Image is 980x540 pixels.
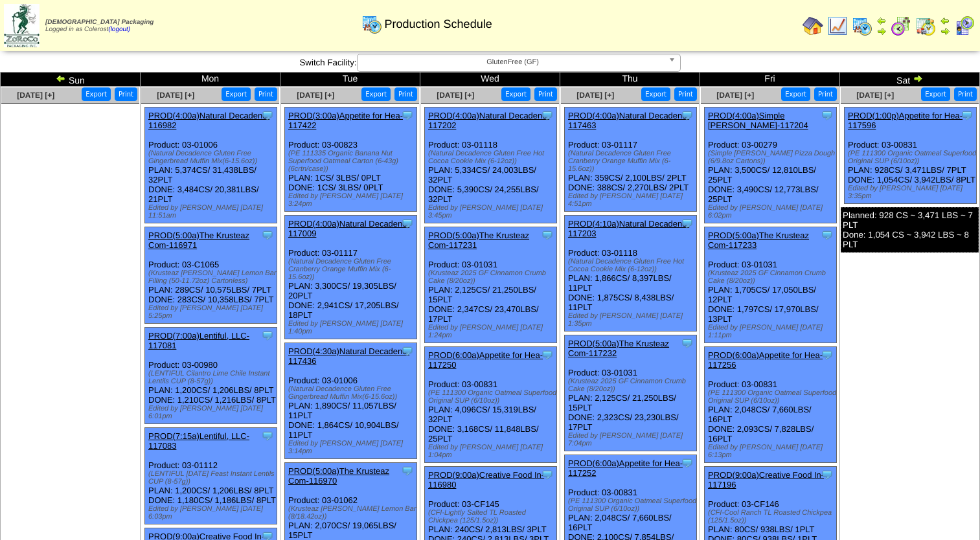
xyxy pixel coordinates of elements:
[148,370,277,385] div: (LENTIFUL Cilantro Lime Chile Instant Lentils CUP (8-57g))
[363,54,663,70] span: GlutenFree (GF)
[821,348,834,361] img: Tooltip
[848,150,976,165] div: (PE 111300 Organic Oatmeal Superfood Original SUP (6/10oz))
[108,26,130,33] a: (logout)
[708,150,836,165] div: (Simple [PERSON_NAME] Pizza Dough (6/9.8oz Cartons))
[568,219,689,238] a: PROD(4:10a)Natural Decadenc-117203
[148,405,277,420] div: Edited by [PERSON_NAME] [DATE] 6:01pm
[297,91,334,100] span: [DATE] [+]
[827,16,848,36] img: line_graph.gif
[255,87,277,101] button: Print
[681,217,694,230] img: Tooltip
[641,87,670,101] button: Export
[261,109,274,122] img: Tooltip
[394,87,417,101] button: Print
[541,348,554,361] img: Tooltip
[705,107,837,223] div: Product: 03-00279 PLAN: 3,500CS / 12,810LBS / 25PLT DONE: 3,490CS / 12,773LBS / 25PLT
[288,440,416,455] div: Edited by [PERSON_NAME] [DATE] 3:14pm
[681,337,694,350] img: Tooltip
[560,73,700,87] td: Thu
[285,107,417,212] div: Product: 03-00823 PLAN: 1CS / 3LBS / 0PLT DONE: 1CS / 3LBS / 0PLT
[568,458,683,478] a: PROD(6:00a)Appetite for Hea-117252
[841,207,979,253] div: Planned: 928 CS ~ 3,471 LBS ~ 7 PLT Done: 1,054 CS ~ 3,942 LBS ~ 8 PLT
[940,16,950,26] img: arrowleft.gif
[288,192,416,208] div: Edited by [PERSON_NAME] [DATE] 3:24pm
[821,109,834,122] img: Tooltip
[45,19,154,26] span: [DEMOGRAPHIC_DATA] Packaging
[814,87,837,101] button: Print
[568,312,696,328] div: Edited by [PERSON_NAME] [DATE] 1:35pm
[700,73,840,87] td: Fri
[716,91,754,100] a: [DATE] [+]
[565,335,697,451] div: Product: 03-01031 PLAN: 2,125CS / 21,250LBS / 15PLT DONE: 2,323CS / 23,230LBS / 17PLT
[428,150,556,165] div: (Natural Decadence Gluten Free Hot Cocoa Cookie Mix (6-12oz))
[148,231,249,250] a: PROD(5:00a)The Krusteaz Com-116971
[876,16,887,26] img: arrowleft.gif
[708,509,836,524] div: (CFI-Cool Ranch TL Roasted Chickpea (125/1.5oz))
[428,324,556,339] div: Edited by [PERSON_NAME] [DATE] 1:24pm
[708,444,836,459] div: Edited by [PERSON_NAME] [DATE] 6:13pm
[45,19,154,33] span: Logged in as Colerost
[428,509,556,524] div: (CFI-Lightly Salted TL Roasted Chickpea (125/1.5oz))
[288,320,416,335] div: Edited by [PERSON_NAME] [DATE] 1:40pm
[428,231,529,250] a: PROD(5:00a)The Krusteaz Com-117231
[708,350,823,370] a: PROD(6:00a)Appetite for Hea-117256
[856,91,894,100] a: [DATE] [+]
[288,111,403,130] a: PROD(3:00a)Appetite for Hea-117422
[148,269,277,285] div: (Krusteaz [PERSON_NAME] Lemon Bar Filling (50-11.72oz) Cartonless)
[288,346,409,366] a: PROD(4:30a)Natural Decadenc-117436
[428,111,549,130] a: PROD(4:00a)Natural Decadenc-117202
[361,87,391,101] button: Export
[145,107,277,223] div: Product: 03-01006 PLAN: 5,374CS / 31,438LBS / 32PLT DONE: 3,484CS / 20,381LBS / 21PLT
[385,17,492,31] span: Production Schedule
[954,87,977,101] button: Print
[141,73,280,87] td: Mon
[568,111,689,130] a: PROD(4:00a)Natural Decadenc-117463
[145,428,277,524] div: Product: 03-01112 PLAN: 1,200CS / 1,206LBS / 8PLT DONE: 1,180CS / 1,186LBS / 8PLT
[148,470,277,486] div: (LENTIFUL [DATE] Feast Instant Lentils CUP (8-57g))
[876,26,887,36] img: arrowright.gif
[568,150,696,173] div: (Natural Decadence Gluten Free Cranberry Orange Muffin Mix (6-15.6oz))
[428,444,556,459] div: Edited by [PERSON_NAME] [DATE] 1:04pm
[821,468,834,481] img: Tooltip
[568,377,696,393] div: (Krusteaz 2025 GF Cinnamon Crumb Cake (8/20oz))
[708,204,836,219] div: Edited by [PERSON_NAME] [DATE] 6:02pm
[708,269,836,285] div: (Krusteaz 2025 GF Cinnamon Crumb Cake (8/20oz))
[708,324,836,339] div: Edited by [PERSON_NAME] [DATE] 1:11pm
[708,389,836,405] div: (PE 111300 Organic Oatmeal Superfood Original SUP (6/10oz))
[361,14,382,34] img: calendarprod.gif
[285,216,417,339] div: Product: 03-01117 PLAN: 3,300CS / 19,305LBS / 20PLT DONE: 2,941CS / 17,205LBS / 18PLT
[145,227,277,324] div: Product: 03-C1065 PLAN: 289CS / 10,575LBS / 7PLT DONE: 283CS / 10,358LBS / 7PLT
[568,432,696,447] div: Edited by [PERSON_NAME] [DATE] 7:04pm
[708,470,824,489] a: PROD(9:00a)Creative Food In-117196
[437,91,474,100] span: [DATE] [+]
[288,466,389,486] a: PROD(5:00a)The Krusteaz Com-116970
[148,304,277,320] div: Edited by [PERSON_NAME] [DATE] 5:25pm
[288,150,416,173] div: (PE 111335 Organic Banana Nut Superfood Oatmeal Carton (6-43g)(6crtn/case))
[261,429,274,442] img: Tooltip
[148,505,277,521] div: Edited by [PERSON_NAME] [DATE] 6:03pm
[848,185,976,200] div: Edited by [PERSON_NAME] [DATE] 3:35pm
[222,87,251,101] button: Export
[565,216,697,332] div: Product: 03-01118 PLAN: 1,866CS / 8,397LBS / 11PLT DONE: 1,875CS / 8,438LBS / 11PLT
[541,109,554,122] img: Tooltip
[280,73,420,87] td: Tue
[803,16,823,36] img: home.gif
[261,329,274,342] img: Tooltip
[845,107,977,204] div: Product: 03-00831 PLAN: 928CS / 3,471LBS / 7PLT DONE: 1,054CS / 3,942LBS / 8PLT
[145,328,277,424] div: Product: 03-00980 PLAN: 1,200CS / 1,206LBS / 8PLT DONE: 1,210CS / 1,216LBS / 8PLT
[401,109,414,122] img: Tooltip
[56,73,66,84] img: arrowleft.gif
[4,4,40,47] img: zoroco-logo-small.webp
[428,269,556,285] div: (Krusteaz 2025 GF Cinnamon Crumb Cake (8/20oz))
[840,73,980,87] td: Sat
[401,217,414,230] img: Tooltip
[708,111,808,130] a: PROD(4:00a)Simple [PERSON_NAME]-117204
[148,331,249,350] a: PROD(7:00a)Lentiful, LLC-117081
[891,16,911,36] img: calendarblend.gif
[954,16,975,36] img: calendarcustomer.gif
[915,16,936,36] img: calendarinout.gif
[674,87,697,101] button: Print
[425,227,557,343] div: Product: 03-01031 PLAN: 2,125CS / 21,250LBS / 15PLT DONE: 2,347CS / 23,470LBS / 17PLT
[425,347,557,463] div: Product: 03-00831 PLAN: 4,096CS / 15,319LBS / 32PLT DONE: 3,168CS / 11,848LBS / 25PLT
